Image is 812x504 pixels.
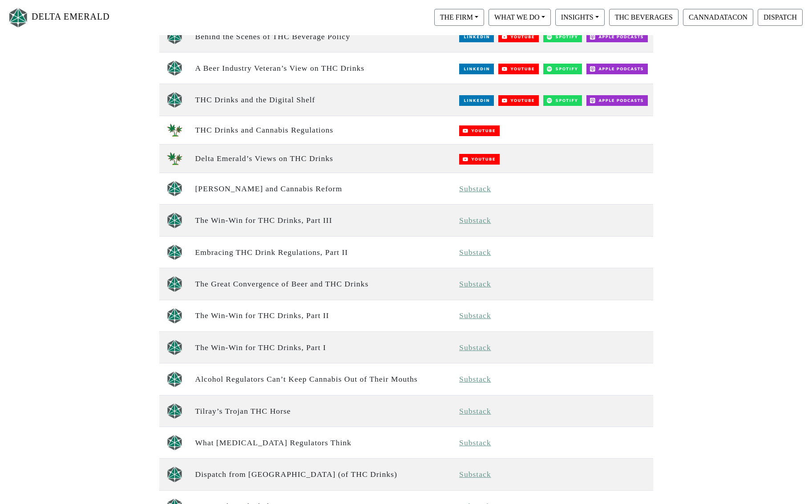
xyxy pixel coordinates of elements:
[190,144,454,173] td: Delta Emerald’s Views on THC Drinks
[167,308,182,324] img: dispatch logo
[7,6,29,29] img: Logo
[7,4,110,32] a: DELTA EMERALD
[190,363,454,395] td: Alcohol Regulators Can’t Keep Cannabis Out of Their Mouths
[459,279,491,288] a: Substack
[190,300,454,331] td: The Win-Win for THC Drinks, Part II
[459,154,500,165] img: YouTube
[543,95,582,106] img: Spotify
[167,181,182,197] img: dispatch logo
[190,395,454,427] td: Tilray’s Trojan THC Horse
[167,403,182,419] img: dispatch logo
[683,9,753,26] button: CANNADATACON
[459,438,491,447] a: Substack
[434,9,484,26] button: THE FIRM
[167,92,182,108] img: unscripted logo
[609,9,679,26] button: THC BEVERAGES
[498,95,539,106] img: YouTube
[167,371,182,387] img: dispatch logo
[543,32,582,42] img: Spotify
[167,339,182,355] img: dispatch logo
[755,13,805,20] a: DISPATCH
[167,435,182,451] img: dispatch logo
[459,311,491,320] a: Substack
[190,173,454,205] td: [PERSON_NAME] and Cannabis Reform
[167,276,182,292] img: dispatch logo
[586,64,648,74] img: Apple Podcasts
[498,32,539,42] img: YouTube
[167,152,182,165] img: cannadatacon logo
[190,116,454,144] td: THC Drinks and Cannabis Regulations
[167,60,182,76] img: unscripted logo
[459,125,500,136] img: YouTube
[459,95,494,106] img: LinkedIn
[498,64,539,74] img: YouTube
[459,32,494,42] img: LinkedIn
[555,9,605,26] button: INSIGHTS
[190,236,454,268] td: Embracing THC Drink Regulations, Part II
[190,331,454,363] td: The Win-Win for THC Drinks, Part I
[190,20,454,52] td: Behind the Scenes of THC Beverage Policy
[167,244,182,260] img: dispatch logo
[543,64,582,74] img: Spotify
[167,28,182,44] img: unscripted logo
[758,9,803,26] button: DISPATCH
[459,248,491,257] a: Substack
[459,184,491,193] a: Substack
[681,13,755,20] a: CANNADATACON
[489,9,551,26] button: WHAT WE DO
[586,32,648,42] img: Apple Podcasts
[459,375,491,383] a: Substack
[167,124,182,137] img: cannadatacon logo
[459,64,494,74] img: LinkedIn
[190,52,454,84] td: A Beer Industry Veteran’s View on THC Drinks
[459,216,491,225] a: Substack
[190,84,454,116] td: THC Drinks and the Digital Shelf
[459,470,491,479] a: Substack
[607,13,681,20] a: THC BEVERAGES
[190,205,454,236] td: The Win-Win for THC Drinks, Part III
[190,427,454,459] td: What [MEDICAL_DATA] Regulators Think
[190,459,454,490] td: Dispatch from [GEOGRAPHIC_DATA] (of THC Drinks)
[190,268,454,300] td: The Great Convergence of Beer and THC Drinks
[167,212,182,228] img: dispatch logo
[459,343,491,352] a: Substack
[586,95,648,106] img: Apple Podcasts
[459,407,491,415] a: Substack
[167,466,182,482] img: dispatch logo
